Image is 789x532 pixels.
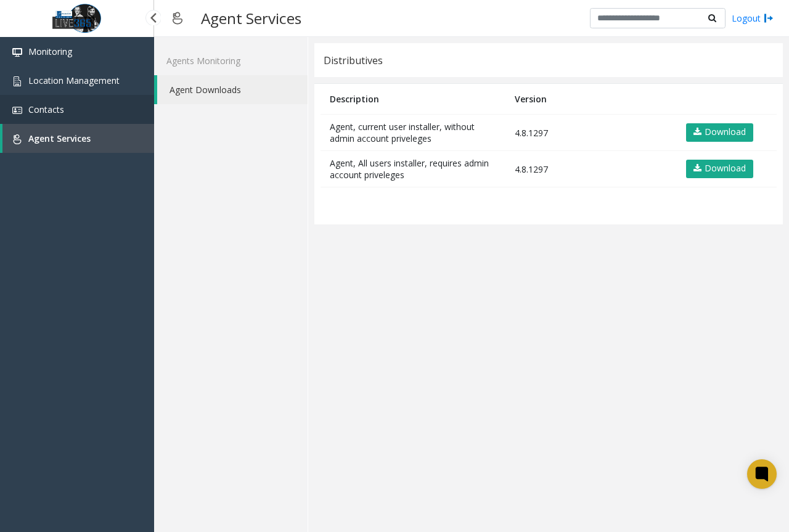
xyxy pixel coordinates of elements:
img: 'icon' [12,105,22,115]
span: Monitoring [28,46,72,57]
a: Download [686,123,753,142]
td: Agent, All users installer, requires admin account priveleges [321,151,505,187]
img: 'icon' [12,134,22,144]
a: Download [686,160,753,178]
td: 4.8.1297 [505,115,674,151]
th: Description [321,84,505,115]
a: Logout [732,12,774,25]
img: logout [764,12,774,25]
span: Agent Services [28,133,91,144]
h3: Agent Services [195,3,308,33]
a: Agents Monitoring [154,46,308,75]
span: Contacts [28,104,64,115]
div: Distributives [324,52,383,68]
img: 'icon' [12,47,22,57]
a: Agent Downloads [157,75,308,104]
th: Version [505,84,674,115]
td: 4.8.1297 [505,151,674,187]
td: Agent, current user installer, without admin account priveleges [321,115,505,151]
span: Location Management [28,75,120,86]
img: pageIcon [166,3,189,33]
img: 'icon' [12,76,22,86]
a: Agent Services [2,124,154,153]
